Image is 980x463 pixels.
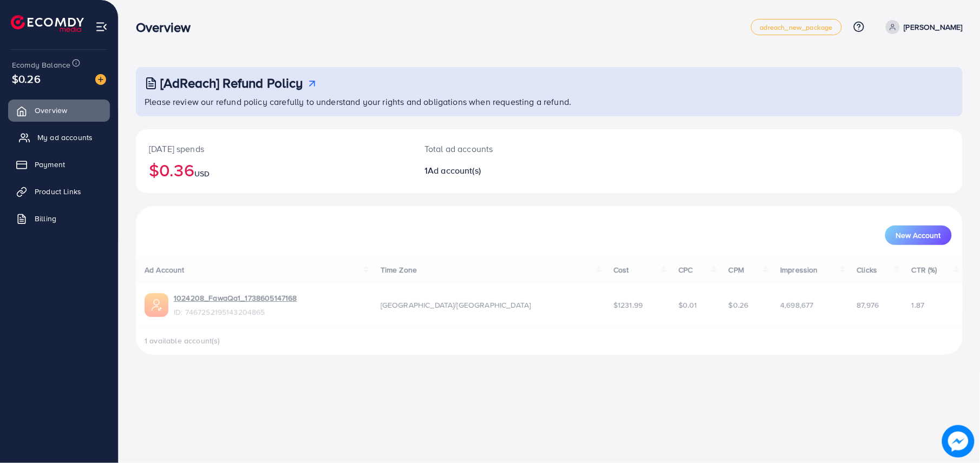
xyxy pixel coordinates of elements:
a: adreach_new_package [751,19,842,35]
a: Billing [8,208,110,229]
button: New Account [885,226,952,245]
a: Payment [8,154,110,175]
p: [DATE] spends [149,142,398,155]
span: Billing [35,213,56,224]
p: Total ad accounts [424,142,605,155]
span: Payment [35,159,65,170]
span: Ecomdy Balance [12,59,70,70]
span: Product Links [35,186,81,197]
a: My ad accounts [8,127,110,148]
span: Overview [35,105,67,116]
span: My ad accounts [37,132,93,143]
h3: [AdReach] Refund Policy [160,75,303,91]
span: Ad account(s) [428,164,481,176]
a: Overview [8,100,110,121]
a: [PERSON_NAME] [881,20,963,34]
a: Product Links [8,181,110,202]
img: image [95,74,106,85]
span: USD [194,168,210,179]
h3: Overview [136,19,199,35]
h2: $0.36 [149,160,398,180]
p: Please review our refund policy carefully to understand your rights and obligations when requesti... [145,95,956,108]
span: adreach_new_package [760,24,833,31]
h2: 1 [424,166,605,176]
span: $0.26 [12,71,41,87]
p: [PERSON_NAME] [904,21,963,34]
img: menu [95,21,108,33]
span: New Account [896,231,941,239]
img: image [942,425,975,458]
img: logo [11,15,84,32]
